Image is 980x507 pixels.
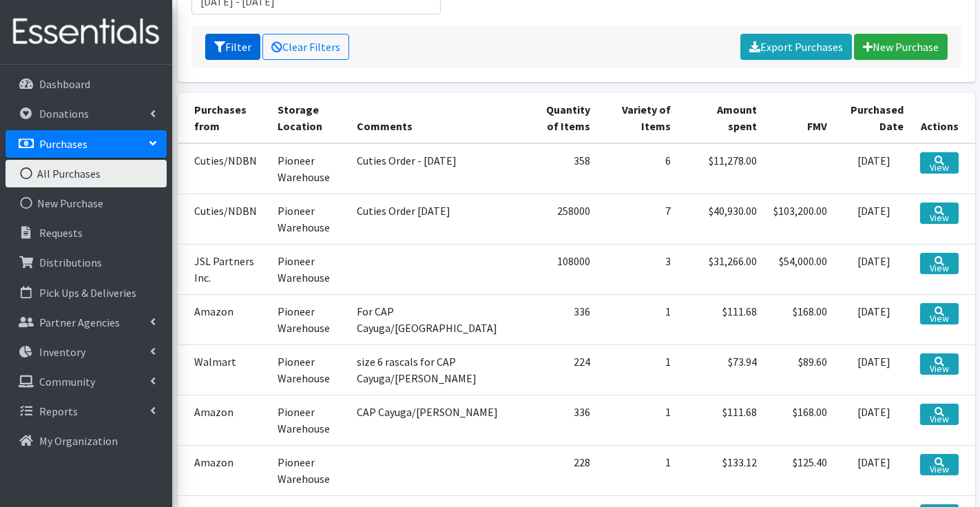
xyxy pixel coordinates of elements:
td: Pioneer Warehouse [269,395,348,445]
td: 1 [598,344,679,395]
td: [DATE] [835,395,912,445]
td: $168.00 [765,294,835,344]
td: [DATE] [835,143,912,194]
a: Community [6,368,167,395]
a: Pick Ups & Deliveries [6,279,167,307]
td: 1 [598,294,679,344]
p: Reports [39,404,78,418]
td: $111.68 [679,395,765,445]
td: $11,278.00 [679,143,765,194]
a: Reports [6,397,167,425]
a: View [920,454,959,475]
a: Export Purchases [740,34,852,60]
p: Purchases [39,137,87,151]
p: Community [39,375,95,389]
a: View [920,203,959,224]
td: $133.12 [679,445,765,495]
a: Partner Agencies [6,309,167,336]
a: Requests [6,219,167,247]
th: Comments [348,93,526,143]
p: Dashboard [39,77,90,91]
td: [DATE] [835,294,912,344]
th: Purchases from [178,93,269,143]
td: $103,200.00 [765,194,835,244]
a: All Purchases [6,160,167,187]
td: 258000 [526,194,598,244]
a: New Purchase [6,189,167,217]
td: Amazon [178,445,269,495]
a: Clear Filters [262,34,349,60]
td: $73.94 [679,344,765,395]
td: 224 [526,344,598,395]
td: Walmart [178,344,269,395]
td: Cuties/NDBN [178,143,269,194]
td: 108000 [526,244,598,294]
td: $40,930.00 [679,194,765,244]
td: size 6 rascals for CAP Cayuga/[PERSON_NAME] [348,344,526,395]
a: Donations [6,100,167,127]
a: View [920,404,959,425]
th: FMV [765,93,835,143]
td: [DATE] [835,244,912,294]
td: Cuties Order - [DATE] [348,143,526,194]
td: Pioneer Warehouse [269,294,348,344]
a: Dashboard [6,70,167,98]
td: [DATE] [835,194,912,244]
th: Actions [912,93,975,143]
td: Amazon [178,294,269,344]
p: Pick Ups & Deliveries [39,286,136,300]
td: Amazon [178,395,269,445]
p: Donations [39,107,89,121]
td: 3 [598,244,679,294]
td: Cuties/NDBN [178,194,269,244]
a: New Purchase [854,34,948,60]
th: Quantity of Items [526,93,598,143]
td: 6 [598,143,679,194]
a: View [920,152,959,174]
a: My Organization [6,427,167,455]
a: Distributions [6,249,167,276]
td: $31,266.00 [679,244,765,294]
td: 336 [526,395,598,445]
a: View [920,353,959,375]
td: 336 [526,294,598,344]
td: Pioneer Warehouse [269,344,348,395]
td: [DATE] [835,344,912,395]
p: Partner Agencies [39,315,120,329]
th: Amount spent [679,93,765,143]
td: 358 [526,143,598,194]
td: Cuties Order [DATE] [348,194,526,244]
p: Distributions [39,256,102,269]
td: $168.00 [765,395,835,445]
td: 1 [598,445,679,495]
p: My Organization [39,434,118,448]
td: Pioneer Warehouse [269,143,348,194]
td: Pioneer Warehouse [269,445,348,495]
td: JSL Partners Inc. [178,244,269,294]
img: HumanEssentials [6,9,167,55]
td: 228 [526,445,598,495]
td: $89.60 [765,344,835,395]
td: For CAP Cayuga/[GEOGRAPHIC_DATA] [348,294,526,344]
button: Filter [205,34,260,60]
td: 1 [598,395,679,445]
td: Pioneer Warehouse [269,194,348,244]
td: [DATE] [835,445,912,495]
a: View [920,303,959,324]
th: Purchased Date [835,93,912,143]
p: Inventory [39,345,85,359]
a: View [920,253,959,274]
td: Pioneer Warehouse [269,244,348,294]
th: Variety of Items [598,93,679,143]
td: $125.40 [765,445,835,495]
a: Inventory [6,338,167,366]
td: 7 [598,194,679,244]
td: CAP Cayuga/[PERSON_NAME] [348,395,526,445]
a: Purchases [6,130,167,158]
td: $111.68 [679,294,765,344]
th: Storage Location [269,93,348,143]
td: $54,000.00 [765,244,835,294]
p: Requests [39,226,83,240]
